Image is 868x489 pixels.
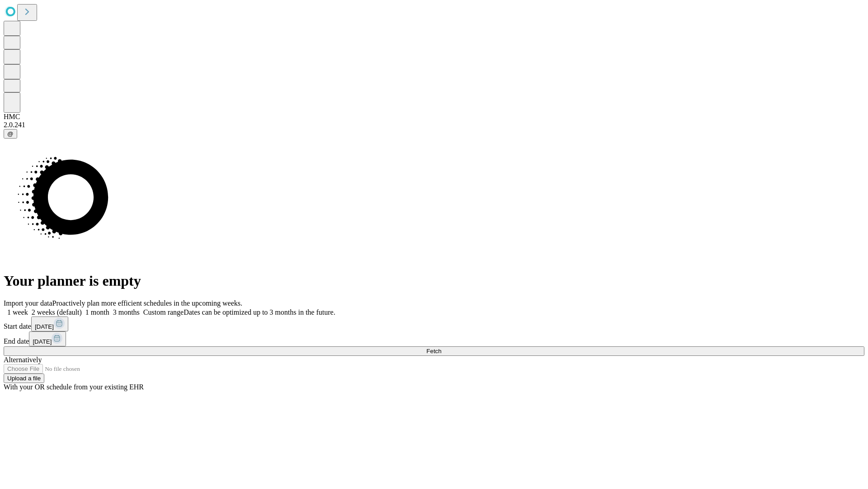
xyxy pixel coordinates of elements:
[426,348,441,355] span: Fetch
[4,356,42,364] span: Alternatively
[29,331,66,346] button: [DATE]
[35,323,54,330] span: [DATE]
[31,316,68,331] button: [DATE]
[7,130,14,137] span: @
[143,308,184,316] span: Custom range
[32,308,82,316] span: 2 weeks (default)
[85,308,109,316] span: 1 month
[4,273,864,289] h1: Your planner is empty
[4,331,864,346] div: End date
[4,374,44,383] button: Upload a file
[52,299,242,307] span: Proactively plan more efficient schedules in the upcoming weeks.
[4,121,864,129] div: 2.0.241
[4,113,864,121] div: HMC
[4,346,864,356] button: Fetch
[4,383,144,391] span: With your OR schedule from your existing EHR
[7,308,28,316] span: 1 week
[4,299,52,307] span: Import your data
[4,129,17,139] button: @
[113,308,140,316] span: 3 months
[184,308,335,316] span: Dates can be optimized up to 3 months in the future.
[33,338,52,345] span: [DATE]
[4,316,864,331] div: Start date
